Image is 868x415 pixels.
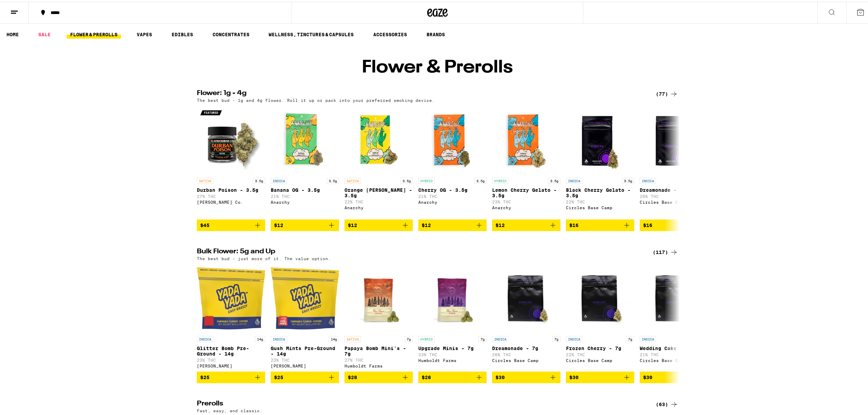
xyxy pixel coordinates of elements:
[168,29,196,37] a: EDIBLES
[653,246,678,255] a: (117)
[200,373,209,378] span: $25
[656,399,678,407] a: (63)
[640,198,708,203] div: Circles Base Camp
[197,96,435,101] p: The best bud - 1g and 4g flower. Roll it up or pack into your preferred smoking device.
[492,104,560,218] a: Open page for Lemon Cherry Gelato - 3.5g from Anarchy
[271,362,339,366] div: [PERSON_NAME]
[362,57,513,75] h1: Flower & Prerolls
[197,362,265,366] div: [PERSON_NAME]
[197,104,265,173] img: Claybourne Co. - Durban Poison - 3.5g
[640,263,708,331] img: Circles Base Camp - Wedding Cake - 7g
[492,176,508,182] p: HYBRID
[418,357,487,361] div: Humboldt Farms
[492,186,560,197] p: Lemon Cherry Gelato - 3.5g
[271,370,339,381] button: Add to bag
[327,176,339,182] p: 3.5g
[197,246,645,255] h2: Bulk Flower: 5g and Up
[566,370,634,381] button: Add to bag
[271,344,339,355] p: Gush Mints Pre-Ground - 14g
[271,198,339,203] div: Anarchy
[640,370,708,381] button: Add to bag
[640,263,708,370] a: Open page for Wedding Cake - 7g from Circles Base Camp
[197,218,265,229] button: Add to bag
[197,263,265,331] img: Yada Yada - Glitter Bomb Pre-Ground - 14g
[418,263,487,331] img: Humboldt Farms - Upgrade Minis - 7g
[569,221,579,226] span: $16
[643,221,652,226] span: $16
[656,88,678,96] a: (77)
[197,370,265,381] button: Add to bag
[566,263,634,370] a: Open page for Frozen Cherry - 7g from Circles Base Camp
[370,29,410,37] a: ACCESSORIES
[418,104,487,173] img: Anarchy - Cherry OG - 3.5g
[418,344,487,349] p: Upgrade Minis - 7g
[622,176,634,182] p: 3.5g
[643,373,652,378] span: $30
[197,344,265,355] p: Glitter Bomb Pre-Ground - 14g
[271,104,339,218] a: Open page for Banana OG - 3.5g from Anarchy
[344,204,413,208] div: Anarchy
[566,334,582,340] p: INDICA
[344,263,413,331] img: Humboldt Farms - Papaya Bomb Mini's - 7g
[271,192,339,197] p: 21% THC
[492,334,508,340] p: INDICA
[271,104,339,173] img: Anarchy - Banana OG - 3.5g
[418,218,487,229] button: Add to bag
[566,198,634,202] p: 22% THC
[197,186,265,191] p: Durban Poison - 3.5g
[344,344,413,355] p: Papaya Bomb Mini's - 7g
[271,186,339,191] p: Banana OG - 3.5g
[566,104,634,173] img: Circles Base Camp - Black Cherry Gelato - 3.5g
[640,334,656,340] p: INDICA
[566,263,634,331] img: Circles Base Camp - Frozen Cherry - 7g
[640,192,708,197] p: 26% THC
[209,29,253,37] a: CONCENTRATES
[197,104,265,218] a: Open page for Durban Poison - 3.5g from Claybourne Co.
[492,263,560,331] img: Circles Base Camp - Dreamonade - 7g
[492,351,560,355] p: 26% THC
[67,29,121,37] a: FLOWER & PREROLLS
[422,373,431,378] span: $28
[496,221,505,226] span: $12
[348,373,357,378] span: $28
[35,29,54,37] a: SALE
[566,176,582,182] p: INDICA
[271,263,339,370] a: Open page for Gush Mints Pre-Ground - 14g from Yada Yada
[626,334,634,340] p: 7g
[566,218,634,229] button: Add to bag
[566,344,634,349] p: Frozen Cherry - 7g
[348,221,357,226] span: $12
[133,29,155,37] a: VAPES
[640,104,708,173] img: Circles Base Camp - Dreamonade - 3.5g
[492,344,560,349] p: Dreamonade - 7g
[418,198,487,203] div: Anarchy
[492,198,560,202] p: 23% THC
[566,186,634,197] p: Black Cherry Gelato - 3.5g
[401,176,413,182] p: 3.5g
[197,407,262,411] p: Fast, easy, and classic.
[640,357,708,361] div: Circles Base Camp
[344,362,413,366] div: Humboldt Farms
[271,218,339,229] button: Add to bag
[344,263,413,370] a: Open page for Papaya Bomb Mini's - 7g from Humboldt Farms
[344,186,413,197] p: Orange [PERSON_NAME] - 3.5g
[492,263,560,370] a: Open page for Dreamonade - 7g from Circles Base Camp
[344,176,361,182] p: SATIVA
[271,334,287,340] p: INDICA
[492,204,560,208] div: Anarchy
[274,221,283,226] span: $12
[474,176,487,182] p: 3.5g
[640,218,708,229] button: Add to bag
[344,218,413,229] button: Add to bag
[197,88,645,96] h2: Flower: 1g - 4g
[271,263,339,331] img: Yada Yada - Gush Mints Pre-Ground - 14g
[197,255,331,259] p: The best bud - just more of it. The value option.
[640,104,708,218] a: Open page for Dreamonade - 3.5g from Circles Base Camp
[422,221,431,226] span: $12
[344,104,413,218] a: Open page for Orange Runtz - 3.5g from Anarchy
[640,344,708,349] p: Wedding Cake - 7g
[253,176,265,182] p: 3.5g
